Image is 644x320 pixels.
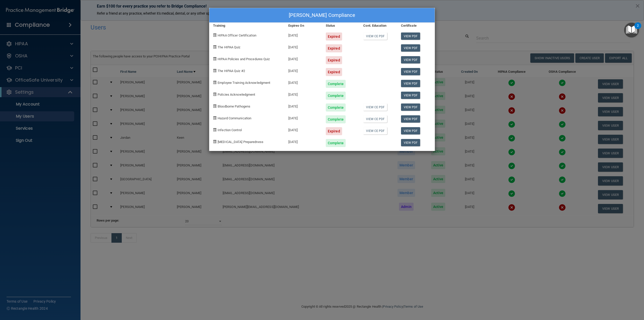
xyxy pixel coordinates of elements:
[326,68,342,76] div: Expired
[326,139,346,147] div: Complete
[285,29,322,41] div: [DATE]
[285,123,322,135] div: [DATE]
[218,116,251,120] span: Hazard Communication
[363,115,387,123] a: View CE PDF
[637,26,639,32] div: 2
[401,44,420,52] a: View PDF
[285,135,322,147] div: [DATE]
[285,100,322,112] div: [DATE]
[401,92,420,99] a: View PDF
[326,103,346,112] div: Complete
[401,32,420,40] a: View PDF
[363,127,387,134] a: View CE PDF
[326,92,346,100] div: Complete
[359,23,397,29] div: Cont. Education
[326,32,342,41] div: Expired
[363,32,387,40] a: View CE PDF
[285,52,322,64] div: [DATE]
[209,8,435,23] div: [PERSON_NAME] Compliance
[401,127,420,134] a: View PDF
[218,57,270,61] span: HIPAA Policies and Procedures Quiz
[285,64,322,76] div: [DATE]
[285,23,322,29] div: Expires On
[326,44,342,52] div: Expired
[363,103,387,111] a: View CE PDF
[218,104,250,108] span: Bloodborne Pathogens
[209,23,285,29] div: Training
[401,103,420,111] a: View PDF
[326,115,346,123] div: Complete
[401,80,420,87] a: View PDF
[218,128,242,132] span: Infection Control
[624,23,639,38] button: Open Resource Center, 2 new notifications
[326,56,342,64] div: Expired
[285,41,322,52] div: [DATE]
[285,112,322,123] div: [DATE]
[401,139,420,146] a: View PDF
[285,76,322,88] div: [DATE]
[401,56,420,63] a: View PDF
[285,88,322,100] div: [DATE]
[218,81,270,85] span: Employee Training Acknowledgment
[218,93,255,96] span: Policies Acknowledgment
[218,69,245,73] span: The HIPAA Quiz #2
[397,23,435,29] div: Certificate
[218,45,240,49] span: The HIPAA Quiz
[326,127,342,135] div: Expired
[218,140,263,144] span: [MEDICAL_DATA] Preparedness
[401,68,420,75] a: View PDF
[326,80,346,88] div: Complete
[322,23,359,29] div: Status
[401,115,420,123] a: View PDF
[218,33,256,37] span: HIPAA Officer Certification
